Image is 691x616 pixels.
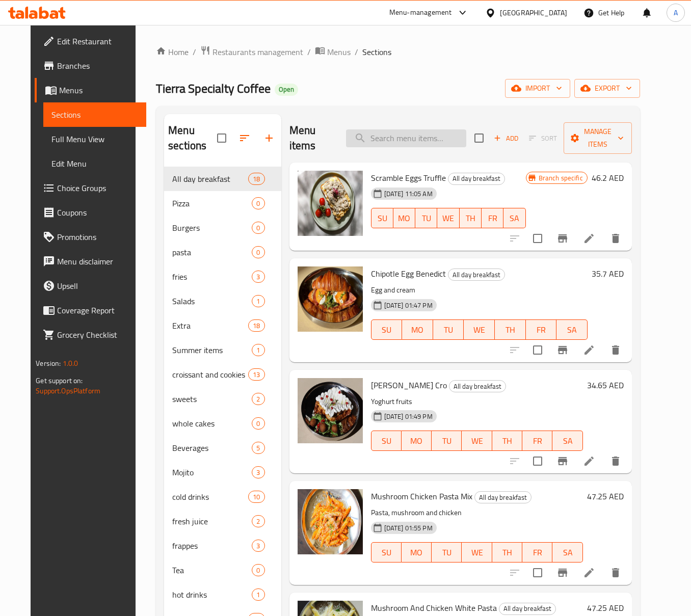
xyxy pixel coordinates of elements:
[252,394,264,404] span: 2
[460,208,482,228] button: TH
[252,541,264,551] span: 3
[486,211,499,226] span: FR
[252,515,264,527] div: items
[603,449,628,473] button: delete
[57,60,138,72] span: Branches
[35,323,146,347] a: Grocery Checklist
[156,77,271,100] span: Tierra Specialty Coffee
[172,515,252,527] div: fresh juice
[380,301,437,310] span: [DATE] 01:47 PM
[57,182,138,194] span: Choice Groups
[59,84,138,96] span: Menus
[252,344,264,356] div: items
[574,79,640,98] button: export
[172,393,252,405] div: sweets
[172,588,252,601] span: hot drinks
[172,319,248,332] span: Extra
[248,368,264,381] div: items
[527,228,548,249] span: Select to update
[57,35,138,47] span: Edit Restaurant
[603,338,628,362] button: delete
[172,564,252,576] span: Tea
[466,434,488,448] span: WE
[249,321,264,331] span: 18
[51,133,138,145] span: Full Menu View
[522,542,552,563] button: FR
[393,208,415,228] button: MO
[389,7,452,19] div: Menu-management
[252,566,264,575] span: 0
[462,431,492,451] button: WE
[35,274,146,298] a: Upsell
[35,298,146,323] a: Coverage Report
[402,542,432,563] button: MO
[172,295,252,307] div: Salads
[212,46,303,58] span: Restaurants management
[172,271,252,283] div: fries
[249,370,264,380] span: 13
[298,489,363,554] img: Mushroom Chicken Pasta Mix
[252,443,264,453] span: 5
[437,323,460,337] span: TU
[200,45,303,59] a: Restaurants management
[172,442,252,454] span: Beverages
[57,255,138,267] span: Menu disclaimer
[492,132,520,144] span: Add
[172,417,252,430] span: whole cakes
[526,319,557,340] button: FR
[437,208,459,228] button: WE
[252,468,264,477] span: 3
[397,211,411,226] span: MO
[436,545,458,560] span: TU
[57,304,138,316] span: Coverage Report
[172,197,252,209] div: Pizza
[448,173,505,185] div: All day breakfast
[527,339,548,361] span: Select to update
[556,319,588,340] button: SA
[164,509,281,533] div: fresh juice2
[527,562,548,583] span: Select to update
[526,545,548,560] span: FR
[564,122,632,154] button: Manage items
[172,246,252,258] span: pasta
[371,506,583,519] p: Pasta, mushroom and chicken
[530,323,553,337] span: FR
[298,378,363,443] img: Labneh Zaatar Cro
[355,46,358,58] li: /
[164,216,281,240] div: Burgers0
[371,489,472,504] span: Mushroom Chicken Pasta Mix
[449,380,506,392] div: All day breakfast
[495,319,526,340] button: TH
[252,345,264,355] span: 1
[172,540,252,552] span: frappes
[315,45,351,59] a: Menus
[252,223,264,233] span: 0
[275,84,298,96] div: Open
[508,211,521,226] span: SA
[496,545,518,560] span: TH
[441,211,455,226] span: WE
[419,211,433,226] span: TU
[371,319,403,340] button: SU
[371,431,402,451] button: SU
[550,449,575,473] button: Branch-specific-item
[492,542,522,563] button: TH
[522,130,564,146] span: Select section first
[527,450,548,472] span: Select to update
[248,173,264,185] div: items
[376,211,389,226] span: SU
[51,109,138,121] span: Sections
[583,344,595,356] a: Edit menu item
[252,564,264,576] div: items
[156,46,189,58] a: Home
[433,319,464,340] button: TU
[172,466,252,478] div: Mojito
[36,374,83,387] span: Get support on:
[252,199,264,208] span: 0
[257,126,281,150] button: Add section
